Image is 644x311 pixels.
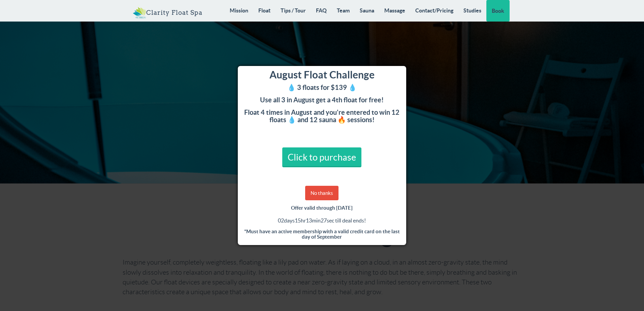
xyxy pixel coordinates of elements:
span: 13 [306,217,312,223]
h3: August Float Challenge [243,69,401,80]
span: 02 [278,217,284,223]
h4: Float 4 times in August and you're entered to win 12 floats 💧 and 12 sauna 🔥 sessions! [243,109,401,124]
h5: Offer valid through [DATE] [243,205,401,211]
a: No thanks [305,186,339,200]
span: 15 [295,217,301,223]
a: Click to purchase [282,147,361,168]
span: days hr min sec till deal ends! [278,217,366,223]
h4: Use all 3 in August get a 4th float for free! [243,96,401,104]
h4: 💧 3 floats for $139 💧 [243,84,401,91]
h5: *Must have an active membership with a valid credit card on the last day of September [243,229,401,240]
span: 27 [321,217,327,223]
